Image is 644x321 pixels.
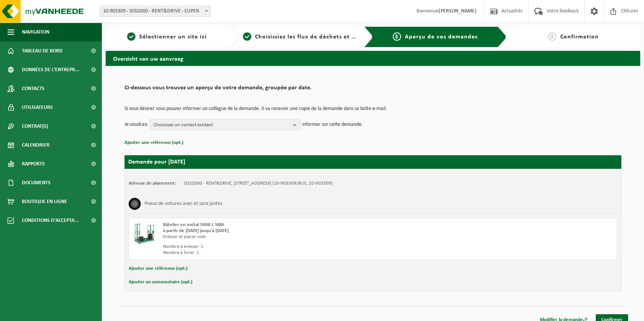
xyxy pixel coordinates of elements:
td: SOS2000 - RENT&DRIVE, [STREET_ADDRESS] (10-903309/BUS, 10-903309) [184,180,333,186]
p: Si vous désirez vous pouvez informer un collègue de la demande. Il va recevoir une copie de la de... [124,106,621,112]
p: informer sur cette demande. [302,119,363,130]
span: Documents [22,173,51,192]
span: Contrat(s) [22,117,48,136]
span: 10-903309 - SOS2000 - RENT&DRIVE - EUPEN [100,6,211,17]
span: Boutique en ligne [22,192,67,211]
span: Aperçu de vos demandes [405,34,478,40]
span: Utilisateurs [22,98,53,117]
button: Choisissez un contact existant [149,119,300,130]
span: 10-903309 - SOS2000 - RENT&DRIVE - EUPEN [100,6,210,17]
span: Conditions d'accepta... [22,211,79,230]
strong: Demande pour [DATE] [128,159,185,165]
span: Calendrier [22,136,49,154]
p: Je voudrais [124,119,148,130]
a: 2Choisissiez les flux de déchets et récipients [243,32,358,41]
span: Données de l'entrepr... [22,60,80,79]
div: Nombre à enlever: 1 [163,244,403,250]
button: Ajouter une référence (opt.) [124,138,183,148]
span: Rapports [22,154,45,173]
a: 1Sélectionner un site ici [109,32,224,41]
span: 1 [127,32,135,41]
span: Confirmation [560,34,599,40]
span: 2 [243,32,251,41]
span: 4 [548,32,556,41]
h2: Overzicht van uw aanvraag [106,51,640,66]
h2: Ci-dessous vous trouvez un aperçu de votre demande, groupée par date. [124,85,621,95]
h3: Pneus de voitures avec et sans jantes [144,198,222,210]
strong: [PERSON_NAME] [439,8,476,14]
span: Navigation [22,23,49,41]
span: Tableau de bord [22,41,63,60]
img: PB-MR-5000-C2.png [133,222,155,245]
span: Râtelier en métal 5000 L SIBA [163,222,224,227]
strong: Adresse de placement: [129,181,176,186]
span: Choisissez un contact existant [154,119,290,131]
strong: à partir de [DATE] jusqu'à [DATE] [163,228,229,233]
span: Contacts [22,79,45,98]
span: 3 [393,32,401,41]
span: Sélectionner un site ici [139,34,207,40]
span: Choisissiez les flux de déchets et récipients [255,34,381,40]
button: Ajouter une référence (opt.) [129,264,188,274]
button: Ajouter un commentaire (opt.) [129,277,192,287]
div: Enlever et placer vide [163,234,403,240]
div: Nombre à livrer: 1 [163,250,403,256]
